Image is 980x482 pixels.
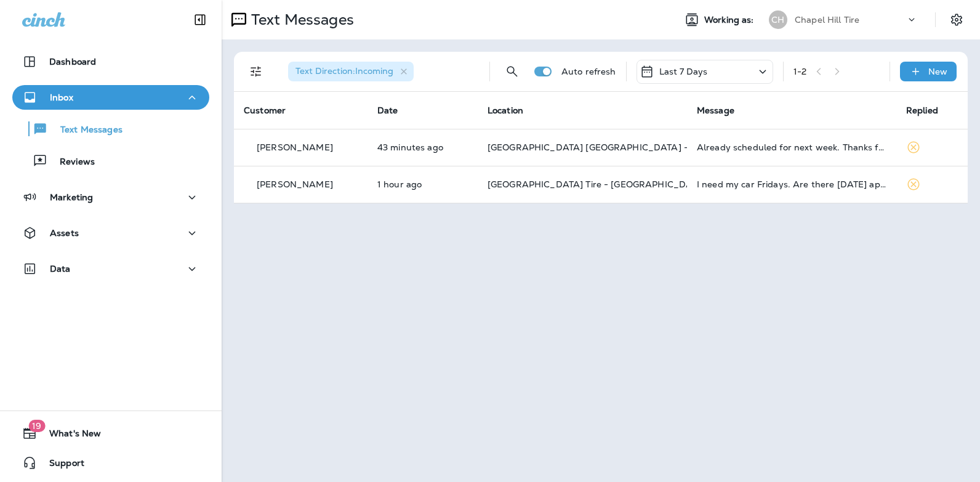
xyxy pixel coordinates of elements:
[12,451,209,475] button: Support
[12,421,209,446] button: 19What's New
[793,67,806,76] div: 1 - 2
[246,10,354,29] p: Text Messages
[47,157,95,168] p: Reviews
[697,142,886,152] div: Already scheduled for next week. Thanks for getting back to me
[377,105,398,116] span: Date
[795,15,859,25] p: Chapel Hill Tire
[48,125,122,136] p: Text Messages
[37,458,84,473] span: Support
[50,228,79,238] p: Assets
[697,105,734,116] span: Message
[906,105,938,116] span: Replied
[704,15,757,25] span: Working as:
[488,142,787,153] span: [GEOGRAPHIC_DATA] [GEOGRAPHIC_DATA] - [GEOGRAPHIC_DATA]
[183,7,217,32] button: Collapse Sidebar
[488,179,709,190] span: [GEOGRAPHIC_DATA] Tire - [GEOGRAPHIC_DATA].
[12,256,209,281] button: Data
[49,57,96,67] p: Dashboard
[500,59,524,84] button: Search Messages
[244,105,286,116] span: Customer
[561,67,616,76] p: Auto refresh
[488,105,523,116] span: Location
[12,116,209,142] button: Text Messages
[12,148,209,174] button: Reviews
[377,142,468,152] p: Sep 10, 2025 01:56 PM
[28,420,45,432] span: 19
[659,67,708,76] p: Last 7 Days
[50,264,71,274] p: Data
[244,59,268,84] button: Filters
[12,49,209,74] button: Dashboard
[377,179,468,189] p: Sep 10, 2025 01:29 PM
[928,67,947,76] p: New
[697,179,886,189] div: I need my car Fridays. Are there Monday 9/15 appointment options? I could drop off Sunday night
[50,92,73,102] p: Inbox
[12,85,209,110] button: Inbox
[257,142,333,152] p: [PERSON_NAME]
[12,185,209,210] button: Marketing
[37,428,101,443] span: What's New
[946,9,968,31] button: Settings
[50,192,93,202] p: Marketing
[257,179,333,189] p: [PERSON_NAME]
[295,65,393,76] span: Text Direction : Incoming
[12,221,209,245] button: Assets
[769,10,787,29] div: CH
[288,62,414,81] div: Text Direction:Incoming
